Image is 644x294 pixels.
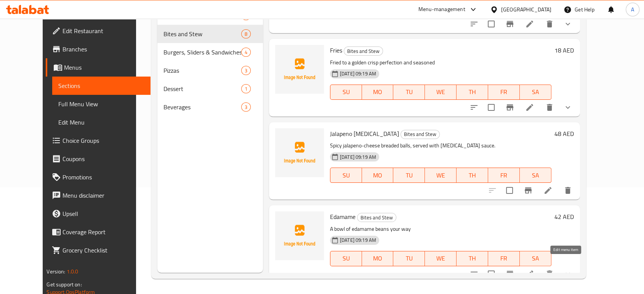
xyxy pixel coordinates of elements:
span: Beverages [163,102,241,112]
span: TH [460,86,485,97]
button: WE [425,168,457,183]
button: SA [520,85,551,100]
span: WE [428,253,453,264]
svg: Show Choices [563,103,572,112]
span: Edamame [330,211,356,222]
span: Select to update [501,182,517,198]
span: Grocery Checklist [62,246,144,255]
span: Edit Restaurant [62,26,144,35]
span: MO [365,170,391,181]
span: Full Menu View [58,99,144,109]
span: [DATE] 09:19 AM [337,236,379,244]
span: Coverage Report [62,227,144,236]
a: Coverage Report [46,223,150,241]
span: Bites and Stew [357,213,396,222]
a: Edit Restaurant [46,22,150,40]
span: WE [428,170,453,181]
span: TU [396,86,422,97]
span: TH [460,253,485,264]
span: Coupons [62,154,144,163]
span: Bites and Stew [344,47,383,56]
button: delete [540,98,559,117]
span: Sections [58,81,144,90]
div: Beverages3 [157,98,263,116]
button: TH [457,168,488,183]
span: Jalapeno [MEDICAL_DATA] [330,128,399,139]
span: 3 [242,104,250,111]
button: SU [330,85,362,100]
a: Choice Groups [46,131,150,150]
button: TU [393,168,425,183]
button: delete [559,181,577,200]
a: Grocery Checklist [46,241,150,259]
span: Fries [330,45,342,56]
button: FR [488,251,520,266]
span: Select to update [483,16,499,32]
div: Bites and Stew [400,130,440,139]
span: FR [491,86,517,97]
div: items [241,48,251,57]
div: Dessert [163,84,241,93]
div: Pizzas3 [157,61,263,80]
button: show more [559,265,577,283]
h6: 18 AED [554,45,574,56]
p: Fried to a golden crisp perfection and seasoned [330,58,551,67]
div: Bites and Stew [163,29,241,38]
button: TU [393,85,425,100]
span: WE [428,86,453,97]
a: Full Menu View [52,95,150,113]
span: Burgers, Sliders & Sandwiches [163,48,241,57]
span: Menu disclaimer [62,191,144,200]
span: Get support on: [46,280,82,289]
span: SA [523,170,548,181]
button: SU [330,251,362,266]
span: Menus [64,63,144,72]
div: Menu-management [418,5,465,14]
span: 1.0.0 [67,267,78,276]
svg: Show Choices [563,19,572,29]
a: Edit Menu [52,113,150,131]
a: Sections [52,77,150,95]
button: Branch-specific-item [519,181,537,200]
button: sort-choices [465,265,483,283]
img: Jalapeno Poppers [275,128,324,177]
div: items [241,66,251,75]
nav: Menu sections [157,3,263,119]
span: Pizzas [163,66,241,75]
a: Edit menu item [525,103,534,112]
span: Branches [62,45,144,54]
a: Menus [46,58,150,77]
button: MO [362,251,394,266]
span: Upsell [62,209,144,218]
img: Edamame [275,211,324,260]
span: MO [365,86,391,97]
span: FR [491,253,517,264]
a: Menu disclaimer [46,186,150,205]
svg: Show Choices [563,269,572,278]
h6: 42 AED [554,211,574,222]
span: Version: [46,267,65,276]
button: sort-choices [465,15,483,33]
span: SA [523,253,548,264]
span: 8 [242,30,250,38]
div: Bites and Stew [357,213,396,222]
span: [DATE] 09:19 AM [337,153,379,161]
button: show more [559,98,577,117]
div: [GEOGRAPHIC_DATA] [501,5,551,14]
span: Promotions [62,173,144,182]
div: Bites and Stew8 [157,25,263,43]
button: SA [520,168,551,183]
a: Branches [46,40,150,58]
a: Coupons [46,150,150,168]
button: TH [457,85,488,100]
button: delete [540,15,559,33]
button: show more [559,15,577,33]
a: Edit menu item [543,186,553,195]
button: FR [488,168,520,183]
button: WE [425,251,457,266]
span: Select to update [483,99,499,115]
span: TU [396,253,422,264]
span: SU [333,253,359,264]
span: SU [333,170,359,181]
